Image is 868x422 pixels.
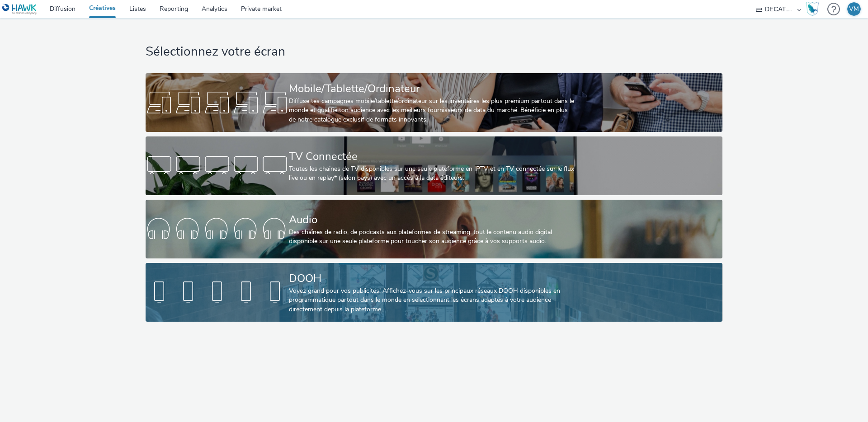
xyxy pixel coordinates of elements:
div: Des chaînes de radio, de podcasts aux plateformes de streaming: tout le contenu audio digital dis... [289,228,576,246]
div: Voyez grand pour vos publicités! Affichez-vous sur les principaux réseaux DOOH disponibles en pro... [289,286,576,314]
a: Mobile/Tablette/OrdinateurDiffuse tes campagnes mobile/tablette/ordinateur sur les inventaires le... [146,73,722,132]
div: Diffuse tes campagnes mobile/tablette/ordinateur sur les inventaires les plus premium partout dan... [289,97,576,124]
a: TV ConnectéeToutes les chaines de TV disponibles sur une seule plateforme en IPTV et en TV connec... [146,136,722,195]
a: AudioDes chaînes de radio, de podcasts aux plateformes de streaming: tout le contenu audio digita... [146,200,722,258]
img: Hawk Academy [806,2,819,16]
div: DOOH [289,271,576,286]
div: VM [849,2,859,16]
div: Audio [289,212,576,228]
a: DOOHVoyez grand pour vos publicités! Affichez-vous sur les principaux réseaux DOOH disponibles en... [146,263,722,322]
a: Hawk Academy [806,2,823,16]
div: TV Connectée [289,149,576,164]
img: undefined Logo [2,4,37,15]
div: Toutes les chaines de TV disponibles sur une seule plateforme en IPTV et en TV connectée sur le f... [289,164,576,183]
h1: Sélectionnez votre écran [146,43,722,61]
div: Mobile/Tablette/Ordinateur [289,81,576,97]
